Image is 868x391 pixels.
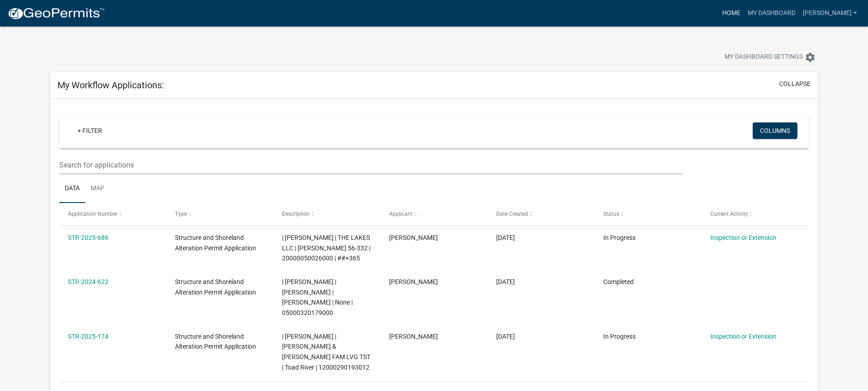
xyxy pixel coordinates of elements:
span: Structure and Shoreland Alteration Permit Application [175,278,256,296]
button: Columns [753,122,797,139]
datatable-header-cell: Description [273,203,380,225]
a: Inspection or Extension [710,234,776,241]
span: Current Activity [710,211,748,217]
span: Type [175,211,187,217]
span: 08/28/2024 [496,278,515,285]
span: Bill Holtti [389,333,438,340]
button: My Dashboard Settingssettings [717,48,823,66]
span: In Progress [603,333,636,340]
button: collapse [779,79,811,89]
span: Completed [603,278,634,285]
span: Application Number [68,211,118,217]
span: Bill Holtti [389,278,438,285]
a: STR-2025-174 [68,333,108,340]
span: Structure and Shoreland Alteration Permit Application [175,234,256,252]
span: | Michelle Jevne | THE LAKES LLC | Wendt 56-332 | 20000050026000 | ##+365 [282,234,370,262]
i: settings [805,52,816,63]
span: My Dashboard Settings [724,52,803,63]
a: STR-2024-622 [68,278,108,285]
span: Structure and Shoreland Alteration Permit Application [175,333,256,350]
span: Bill Holtti [389,234,438,241]
span: 09/30/2025 [496,234,515,241]
a: Map [85,174,110,203]
a: [PERSON_NAME] [799,5,861,22]
datatable-header-cell: Status [594,203,701,225]
datatable-header-cell: Date Created [488,203,595,225]
span: Description [282,211,310,217]
a: Inspection or Extension [710,333,776,340]
a: My Dashboard [744,5,799,22]
datatable-header-cell: Type [166,203,273,225]
datatable-header-cell: Applicant [380,203,488,225]
a: STR-2025-686 [68,234,108,241]
span: Applicant [389,211,413,217]
span: 08/28/2024 [496,333,515,340]
span: Status [603,211,619,217]
a: Home [719,5,744,22]
span: | Michelle Jevne | FRANCIS & B HOLZER FAM LVG TST | Toad River | 12000290193012 [282,333,370,371]
h5: My Workflow Applications: [57,80,164,91]
datatable-header-cell: Application Number [59,203,166,225]
span: In Progress [603,234,636,241]
a: Data [59,174,85,203]
datatable-header-cell: Current Activity [701,203,808,225]
span: Date Created [496,211,528,217]
input: Search for applications [59,156,681,174]
span: | Michelle Jevne | DANIEL COVART | KAROLYN COVART | None | 05000320179000 [282,278,353,316]
a: + Filter [70,122,109,139]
